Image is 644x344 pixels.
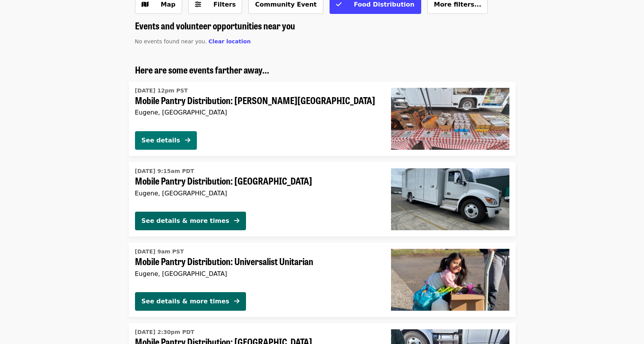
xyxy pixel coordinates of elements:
span: Food Distribution [354,1,415,8]
time: [DATE] 9:15am PDT [135,167,194,175]
span: Events and volunteer opportunities near you [135,19,295,32]
div: Eugene, [GEOGRAPHIC_DATA] [135,109,379,116]
div: See details & more times [142,297,229,306]
button: See details & more times [135,212,246,230]
span: Map [161,1,176,8]
div: See details [142,136,180,145]
a: See details for "Mobile Pantry Distribution: Sheldon Community Center" [129,82,516,156]
a: See details for "Mobile Pantry Distribution: Universalist Unitarian" [129,243,516,317]
span: Here are some events farther away... [135,63,269,76]
i: sliders-h icon [195,1,201,8]
time: [DATE] 2:30pm PDT [135,328,195,336]
div: Eugene, [GEOGRAPHIC_DATA] [135,190,379,197]
img: Mobile Pantry Distribution: Universalist Unitarian organized by FOOD For Lane County [391,249,509,311]
time: [DATE] 9am PST [135,248,184,256]
i: arrow-right icon [234,217,239,224]
a: See details for "Mobile Pantry Distribution: Bethel School District" [129,162,516,236]
button: See details [135,131,197,150]
i: arrow-right icon [234,298,239,305]
img: Mobile Pantry Distribution: Bethel School District organized by FOOD For Lane County [391,168,509,230]
button: See details & more times [135,292,246,311]
div: See details & more times [142,216,229,226]
span: Mobile Pantry Distribution: Universalist Unitarian [135,256,379,267]
span: Mobile Pantry Distribution: [PERSON_NAME][GEOGRAPHIC_DATA] [135,95,379,106]
span: Mobile Pantry Distribution: [GEOGRAPHIC_DATA] [135,175,379,187]
span: Filters [214,1,236,8]
button: Clear location [208,38,251,46]
span: More filters... [434,1,482,8]
img: Mobile Pantry Distribution: Sheldon Community Center organized by FOOD For Lane County [391,88,509,150]
span: Clear location [208,38,251,44]
span: No events found near you. [135,38,207,44]
i: map icon [142,1,149,8]
time: [DATE] 12pm PST [135,87,188,95]
i: check icon [336,1,342,8]
i: arrow-right icon [185,137,190,144]
div: Eugene, [GEOGRAPHIC_DATA] [135,270,379,277]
